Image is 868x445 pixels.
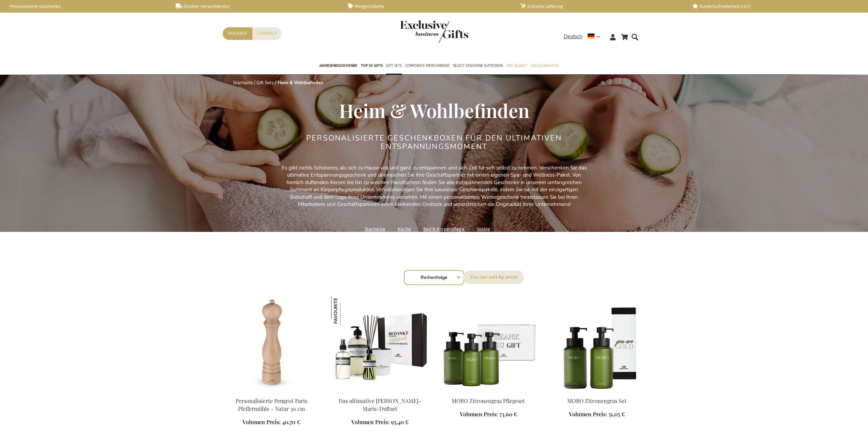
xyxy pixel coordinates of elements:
[339,98,529,123] span: Heim & Wohlbefinden
[460,411,517,418] a: Volumen Preis: 73,60 €
[223,296,320,391] img: Peugeot Paris Pepper Mill - Natural 30 cm
[176,3,337,9] a: Direkter Versandservice
[331,389,429,395] a: The Ultimate Marie-Stella-Maris Fragrance Set Das ultimative Marie-Stella-Maris-Duftset
[423,224,465,234] a: Bad & Körperpflege
[506,62,527,69] span: Pro Budget
[348,3,509,9] a: Mengenrabatte
[351,418,409,426] a: Volumen Preis: 95,40 €
[548,296,646,391] img: MORO Lemongrass Set
[440,389,537,395] a: MORO Lemongrass Care Set
[252,27,282,40] a: Contact
[499,411,517,418] span: 73,60 €
[564,33,605,41] div: Deutsch
[398,224,411,234] a: Küche
[460,411,498,418] span: Volumen Preis:
[331,296,429,391] img: The Ultimate Marie-Stella-Maris Fragrance Set
[223,27,252,40] a: Angebot
[452,397,525,404] a: MORO Zitronengras Pflegeset
[281,164,588,208] p: Es gibt nichts Schöneres, als sich zu Hause voll und ganz zu entspannen und sich Zeit für sich se...
[569,411,607,418] span: Volumen Preis:
[531,62,558,69] span: Gelegenheiten
[351,418,389,426] span: Volumen Preis:
[331,296,361,325] img: Das ultimative Marie-Stella-Maris-Duftset
[391,418,409,426] span: 95,40 €
[365,224,385,234] a: Startseite
[256,80,274,86] a: Gift Sets
[3,3,165,9] a: Personalisierte Geschenke
[608,411,625,418] span: 51,05 €
[400,20,468,43] img: Exclusive Business gifts logo
[233,80,253,86] a: Startseite
[400,20,434,43] a: store logo
[569,411,625,418] a: Volumen Preis: 51,05 €
[463,270,524,284] label: Sortieren nach
[453,62,503,69] span: Select Geschenk Gutschein
[440,296,537,391] img: MORO Lemongrass Care Set
[361,62,383,69] span: TOP 50 Gifts
[242,418,281,426] span: Volumen Preis:
[242,418,300,426] a: Volumen Preis: 40,70 €
[223,389,320,395] a: Peugeot Paris Pepper Mill - Natural 30 cm
[520,3,681,9] a: Schnelle Lieferung
[692,3,854,9] a: Kundenzufriedenheit 4,6/5
[564,33,583,41] span: Deutsch
[278,80,323,86] strong: Heim & Wohlbefinden
[567,397,627,404] a: MORO Zitronengras Set
[405,62,450,69] span: Corporate Merchandise
[477,224,490,234] a: Spiele
[386,62,402,69] span: Gift Sets
[339,397,421,412] a: Das ultimative [PERSON_NAME]-Maris-Duftset
[319,62,357,69] span: Jahresendgeschenke
[282,418,300,426] span: 40,70 €
[306,134,562,150] h2: Personalisierte Geschenkboxen für den ultimativen Entspannungsmoment
[236,397,307,412] a: Personalisierte Peugeot Paris Pfeffermühle - Natur 30 cm
[548,389,646,395] a: MORO Lemongrass Set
